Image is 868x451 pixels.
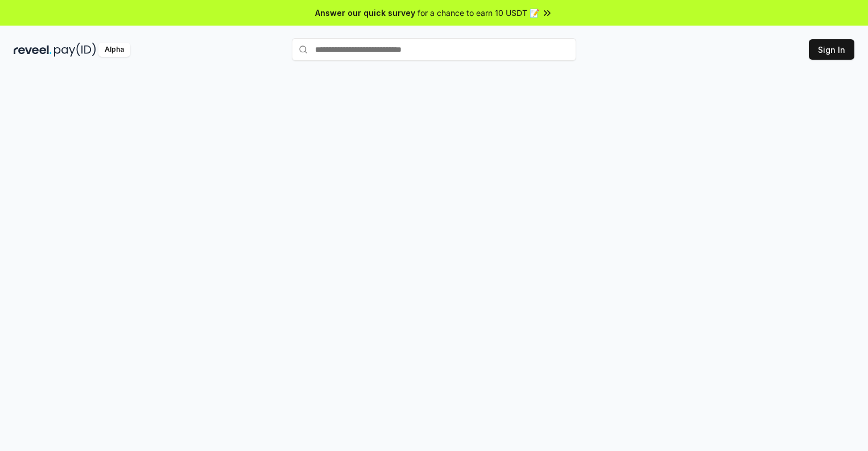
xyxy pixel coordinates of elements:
[98,43,130,57] div: Alpha
[54,43,96,57] img: pay_id
[315,7,415,19] span: Answer our quick survey
[14,43,52,57] img: reveel_dark
[809,39,854,60] button: Sign In
[418,7,539,19] span: for a chance to earn 10 USDT 📝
